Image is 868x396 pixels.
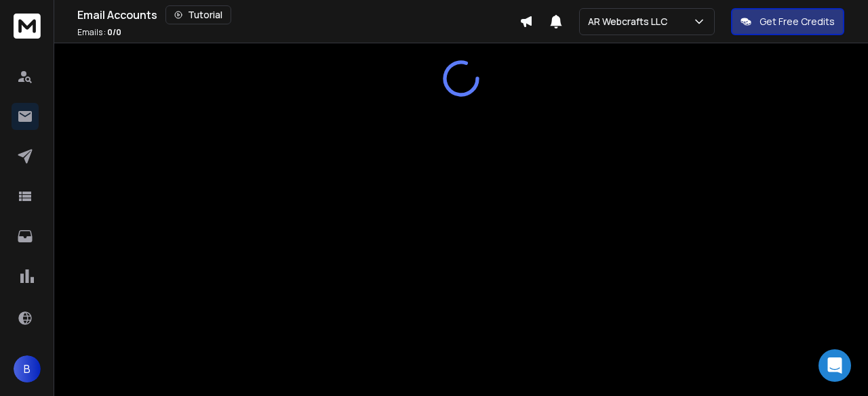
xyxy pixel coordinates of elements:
p: Get Free Credits [759,15,835,28]
div: Open Intercom Messenger [818,349,851,382]
button: Get Free Credits [731,8,844,35]
button: Tutorial [165,5,231,24]
button: B [14,355,41,382]
div: Email Accounts [77,5,519,24]
span: 0 / 0 [107,26,121,38]
p: AR Webcrafts LLC [588,15,673,28]
p: Emails : [77,27,121,38]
